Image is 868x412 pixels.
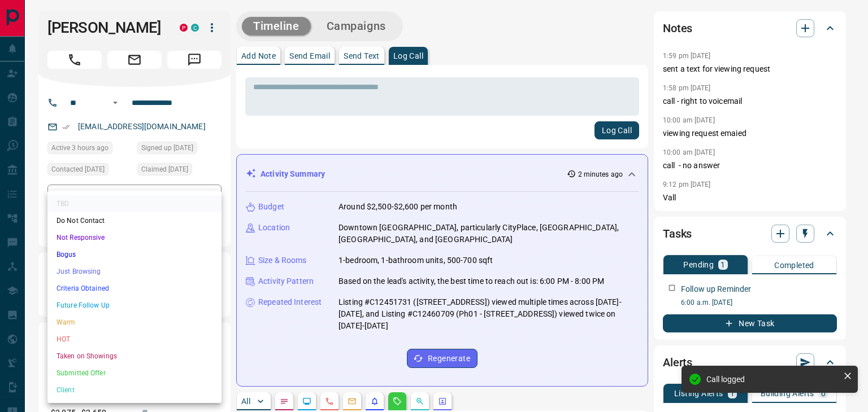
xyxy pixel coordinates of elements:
[706,375,839,384] div: Call logged
[47,382,222,398] li: Client
[47,229,222,246] li: Not Responsive
[47,280,222,297] li: Criteria Obtained
[47,365,222,382] li: Submitted Offer
[47,212,222,229] li: Do Not Contact
[47,297,222,314] li: Future Follow Up
[47,314,222,331] li: Warm
[47,263,222,280] li: Just Browsing
[47,348,222,365] li: Taken on Showings
[47,331,222,348] li: HOT
[47,246,222,263] li: Bogus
